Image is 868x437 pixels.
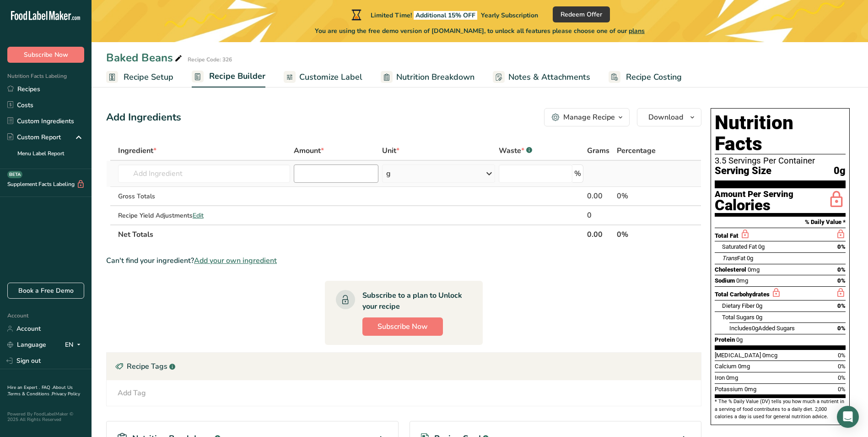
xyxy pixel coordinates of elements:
span: Cholesterol [715,266,746,273]
button: Subscribe Now [7,47,84,63]
div: Recipe Code: 326 [188,55,232,64]
span: Sodium [715,277,735,284]
span: Recipe Costing [626,71,682,83]
span: Amount [294,145,324,156]
div: 0.00 [587,191,613,202]
div: Subscribe to a plan to Unlock your recipe [362,290,464,312]
span: [MEDICAL_DATA] [715,352,761,359]
span: Total Fat [715,232,739,239]
section: % Daily Value * [715,217,846,228]
a: Recipe Costing [609,67,682,87]
th: 0.00 [585,224,615,244]
span: 0g [756,302,762,309]
div: 0% [617,191,672,202]
span: Total Carbohydrates [715,291,770,298]
span: Total Sugars [722,314,755,321]
span: Download [648,112,683,123]
span: Potassium [715,386,743,393]
span: Recipe Setup [124,71,173,83]
div: BETA [7,171,22,178]
span: Percentage [617,145,656,156]
div: Powered By FoodLabelMaker © 2025 All Rights Reserved [7,411,84,422]
span: 0g [736,336,743,343]
a: Recipe Builder [192,66,265,88]
span: Grams [587,145,609,156]
a: Hire an Expert . [7,384,40,391]
div: 3.5 Servings Per Container [715,156,846,165]
span: Edit [193,211,204,220]
span: Additional 15% OFF [414,11,477,20]
h1: Nutrition Facts [715,112,846,154]
span: Subscribe Now [24,50,68,60]
span: Includes Added Sugars [729,325,795,332]
div: Waste [499,145,532,156]
span: 0g [834,165,846,177]
th: Net Totals [116,224,585,244]
span: 0% [837,277,846,284]
div: Recipe Tags [107,353,701,380]
span: Subscribe Now [377,321,428,332]
i: Trans [722,255,737,262]
span: Iron [715,374,725,381]
div: 0 [587,210,613,221]
div: Open Intercom Messenger [837,406,859,428]
span: 0mg [738,363,750,370]
button: Download [637,108,701,126]
span: 0mg [748,266,760,273]
span: Customize Label [299,71,362,83]
a: Book a Free Demo [7,283,84,299]
button: Subscribe Now [362,317,443,336]
span: Saturated Fat [722,243,757,250]
div: Limited Time! [350,9,538,20]
div: Can't find your ingredient? [106,255,701,266]
span: plans [629,27,645,35]
a: Language [7,337,46,353]
span: Notes & Attachments [508,71,590,83]
a: FAQ . [42,384,53,391]
span: Redeem Offer [561,10,602,19]
input: Add Ingredient [118,164,290,183]
a: Notes & Attachments [493,67,590,87]
span: 0% [838,352,846,359]
span: 0mg [726,374,738,381]
button: Redeem Offer [553,6,610,22]
div: Calories [715,199,793,212]
div: Custom Report [7,132,61,142]
div: Baked Beans [106,49,184,66]
span: Recipe Builder [209,70,265,82]
a: Privacy Policy [52,391,80,397]
span: Protein [715,336,735,343]
span: 0mcg [762,352,777,359]
th: 0% [615,224,674,244]
div: Add Tag [118,388,146,399]
div: EN [65,339,84,350]
span: Add your own ingredient [194,255,277,266]
a: Terms & Conditions . [8,391,52,397]
span: 0% [838,374,846,381]
a: About Us . [7,384,73,397]
span: Yearly Subscription [481,11,538,20]
div: Add Ingredients [106,110,181,125]
span: Calcium [715,363,737,370]
span: 0% [838,363,846,370]
span: 0g [758,243,765,250]
section: * The % Daily Value (DV) tells you how much a nutrient in a serving of food contributes to a dail... [715,398,846,421]
div: Recipe Yield Adjustments [118,211,290,220]
div: Gross Totals [118,191,290,201]
span: 0% [838,386,846,393]
span: 0g [747,255,753,262]
div: Amount Per Serving [715,190,793,199]
span: 0mg [744,386,756,393]
span: Dietary Fiber [722,302,755,309]
a: Recipe Setup [106,67,173,87]
span: Fat [722,255,745,262]
a: Nutrition Breakdown [381,67,474,87]
span: 0% [837,243,846,250]
span: Nutrition Breakdown [396,71,474,83]
button: Manage Recipe [544,108,630,126]
span: 0g [756,314,762,321]
a: Customize Label [284,67,362,87]
span: 0% [837,266,846,273]
span: Unit [382,145,399,156]
span: 0% [837,302,846,309]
